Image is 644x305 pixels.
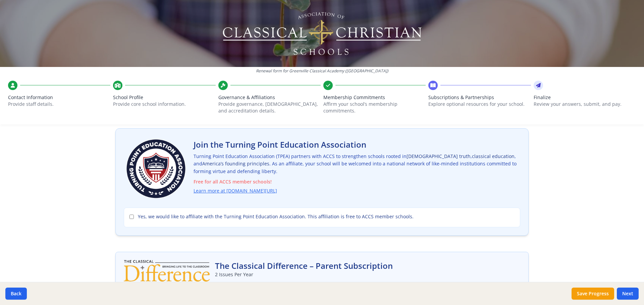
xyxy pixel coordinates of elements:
span: Contact Information [8,94,110,101]
button: Back [5,288,27,300]
input: Yes, we would like to affiliate with the Turning Point Education Association. This affiliation is... [129,215,134,219]
a: Learn more at [DOMAIN_NAME][URL] [194,187,277,195]
img: Turning Point Education Association Logo [124,137,188,201]
p: 2 Issues Per Year [215,271,393,278]
p: Review your answers, submit, and pay. [534,101,636,107]
h2: Join the Turning Point Education Association [194,139,520,150]
span: [DEMOGRAPHIC_DATA] truth [407,153,471,159]
p: Affirm your school’s membership commitments. [323,101,426,114]
span: Governance & Affiliations [218,94,321,101]
span: Free for all ACCS member schools! [194,178,520,186]
p: Explore optional resources for your school. [428,101,531,107]
p: Provide governance, [DEMOGRAPHIC_DATA], and accreditation details. [218,101,321,114]
img: The Classical Difference [124,260,210,282]
p: Provide core school information. [113,101,215,107]
span: School Profile [113,94,215,101]
p: Turning Point Education Association (TPEA) partners with ACCS to strengthen schools rooted in , ,... [194,153,520,195]
span: Finalize [534,94,636,101]
button: Next [617,288,639,300]
span: Membership Commitments [323,94,426,101]
p: Provide staff details. [8,101,110,107]
h2: The Classical Difference – Parent Subscription [215,260,393,271]
span: Subscriptions & Partnerships [428,94,531,101]
img: Logo [222,10,423,57]
span: America’s founding principles [202,160,269,167]
button: Save Progress [572,288,614,300]
span: classical education [472,153,515,159]
span: Yes, we would like to affiliate with the Turning Point Education Association. This affiliation is... [138,213,414,220]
